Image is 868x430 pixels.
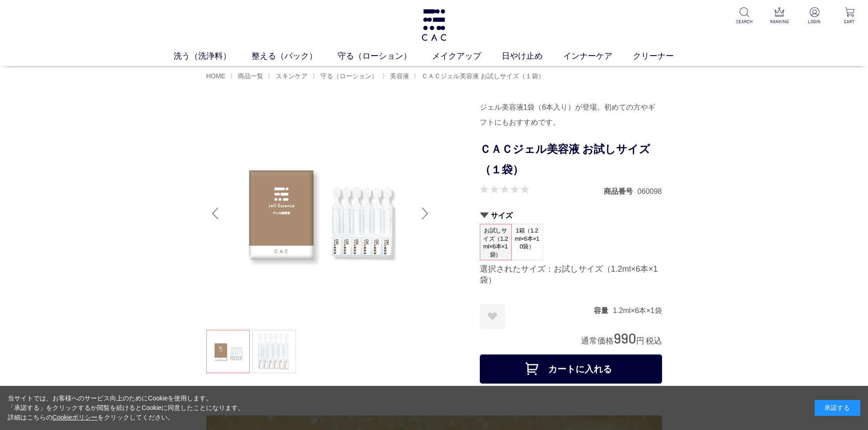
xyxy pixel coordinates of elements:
[276,72,308,80] span: スキンケア
[581,336,614,345] span: 通常価格
[267,72,310,81] li: 〉
[815,400,860,416] div: 承諾する
[174,50,252,62] a: 洗う（洗浄料）
[318,72,378,80] a: 守る（ローション）
[230,72,266,81] li: 〉
[838,7,861,25] a: CART
[614,329,636,346] span: 990
[382,72,411,81] li: 〉
[768,18,791,25] p: RANKING
[480,100,662,131] div: ジェル美容液1袋（6本入り）が登場。初めての方やギフトにもおすすめです。
[733,18,755,25] p: SEARCH
[274,72,308,80] a: スキンケア
[206,100,434,327] img: ＣＡＣジェル美容液 お試しサイズ（１袋） お試しサイズ（1.2ml×6本×1袋）
[320,72,378,80] span: 守る（ローション）
[512,224,543,253] span: 1箱（1.2ml×6本×10袋）
[252,50,338,62] a: 整える（パック）
[502,50,563,62] a: 日やけ止め
[52,414,98,421] a: Cookieポリシー
[432,50,502,62] a: メイクアップ
[8,394,245,422] div: 当サイトでは、お客様へのサービス向上のためにCookieを使用します。 「承諾する」をクリックするか閲覧を続けるとCookieに同意したことになります。 詳細はこちらの をクリックしてください。
[312,72,380,81] li: 〉
[803,18,826,25] p: LOGIN
[480,224,511,261] span: お試しサイズ（1.2ml×6本×1袋）
[480,304,505,329] a: お気に入りに登録する
[236,72,263,80] a: 商品一覧
[480,139,662,180] h1: ＣＡＣジェル美容液 お試しサイズ（１袋）
[604,187,637,196] dt: 商品番号
[420,72,544,80] a: ＣＡＣジェル美容液 お試しサイズ（１袋）
[768,7,791,25] a: RANKING
[416,195,434,232] div: Next slide
[733,7,755,25] a: SEARCH
[421,72,544,80] span: ＣＡＣジェル美容液 お試しサイズ（１袋）
[594,306,613,315] dt: 容量
[613,306,662,315] dd: 1.2ml×6本×1袋
[803,7,826,25] a: LOGIN
[390,72,409,80] span: 美容液
[238,72,263,80] span: 商品一覧
[633,50,694,62] a: クリーナー
[413,72,547,81] li: 〉
[563,50,633,62] a: インナーケア
[646,336,662,345] span: 税込
[480,264,662,286] div: 選択されたサイズ：お試しサイズ（1.2ml×6本×1袋）
[206,72,226,80] a: HOME
[388,72,409,80] a: 美容液
[206,195,225,232] div: Previous slide
[838,18,861,25] p: CART
[637,187,662,196] dd: 060098
[338,50,432,62] a: 守る（ローション）
[480,211,662,220] h2: サイズ
[636,336,644,345] span: 円
[420,9,448,41] img: logo
[480,354,662,384] button: カートに入れる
